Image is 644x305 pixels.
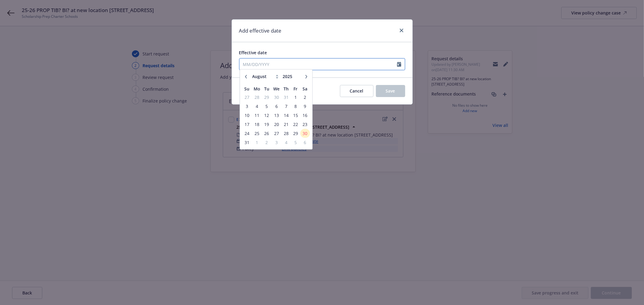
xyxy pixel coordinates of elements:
[281,120,291,129] td: 21
[300,111,310,120] td: 16
[271,93,281,102] td: 30
[303,86,307,92] span: Sa
[272,93,281,101] span: 30
[301,121,309,128] span: 23
[242,93,252,102] td: 27
[252,93,262,102] td: 28
[243,93,251,101] span: 27
[252,138,262,147] td: 1
[262,138,271,147] td: 2
[252,129,262,138] td: 25
[398,27,405,34] a: close
[239,27,282,35] h1: Add effective date
[262,102,271,111] td: 5
[281,102,291,111] td: 7
[271,120,281,129] td: 20
[242,138,252,147] td: 31
[281,111,291,120] td: 14
[262,93,271,102] td: 29
[301,112,309,119] span: 16
[263,130,271,137] span: 26
[252,121,261,128] span: 18
[291,139,300,146] span: 5
[291,129,300,138] td: 29
[243,102,251,110] span: 3
[252,130,261,137] span: 25
[281,138,291,147] td: 4
[242,111,252,120] td: 10
[272,139,281,146] span: 3
[282,121,290,128] span: 21
[263,102,271,110] span: 5
[300,120,310,129] td: 23
[271,102,281,111] td: 6
[376,85,405,97] button: Save
[264,86,269,92] span: Tu
[291,121,300,128] span: 22
[252,93,261,101] span: 28
[243,139,251,146] span: 31
[291,102,300,110] span: 8
[272,102,281,110] span: 6
[242,129,252,138] td: 24
[263,93,271,101] span: 29
[272,130,281,137] span: 27
[252,102,262,111] td: 4
[254,86,260,92] span: Mo
[301,93,309,101] span: 2
[262,129,271,138] td: 26
[291,102,300,111] td: 8
[263,112,271,119] span: 12
[282,130,290,137] span: 28
[291,138,300,147] td: 5
[282,93,290,101] span: 31
[291,120,300,129] td: 22
[291,93,300,101] span: 1
[239,58,397,70] input: MM/DD/YYYY
[252,102,261,110] span: 4
[252,111,262,120] td: 11
[242,120,252,129] td: 17
[300,129,310,138] td: 30
[386,88,395,94] span: Save
[294,86,298,92] span: Fr
[273,86,280,92] span: We
[397,62,401,67] svg: Calendar
[301,102,309,110] span: 9
[301,139,309,146] span: 6
[350,88,364,94] span: Cancel
[262,120,271,129] td: 19
[300,93,310,102] td: 2
[300,102,310,111] td: 9
[244,86,249,92] span: Su
[340,85,373,97] button: Cancel
[263,139,271,146] span: 2
[284,86,289,92] span: Th
[252,120,262,129] td: 18
[252,112,261,119] span: 11
[300,138,310,147] td: 6
[291,130,300,137] span: 29
[243,130,251,137] span: 24
[272,112,281,119] span: 13
[291,112,300,119] span: 15
[243,112,251,119] span: 10
[272,121,281,128] span: 20
[239,50,267,55] span: Effective date
[263,121,271,128] span: 19
[243,121,251,128] span: 17
[242,102,252,111] td: 3
[282,102,290,110] span: 7
[252,139,261,146] span: 1
[301,130,309,137] span: 30
[262,111,271,120] td: 12
[271,129,281,138] td: 27
[281,129,291,138] td: 28
[282,139,290,146] span: 4
[291,111,300,120] td: 15
[281,93,291,102] td: 31
[271,138,281,147] td: 3
[282,112,290,119] span: 14
[271,111,281,120] td: 13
